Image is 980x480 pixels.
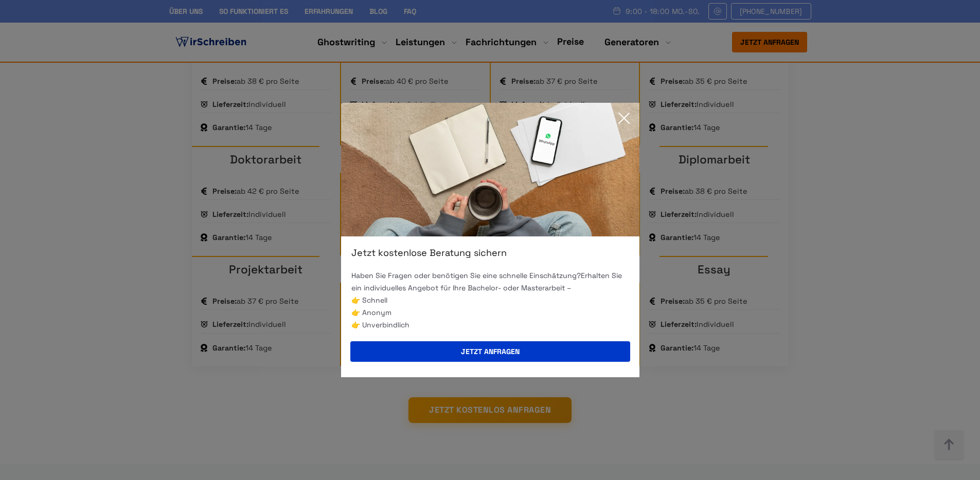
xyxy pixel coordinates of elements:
[341,103,639,236] img: exit
[350,341,630,362] button: Jetzt anfragen
[351,319,629,331] li: 👉 Unverbindlich
[351,294,629,306] li: 👉 Schnell
[341,247,639,259] div: Jetzt kostenlose Beratung sichern
[351,269,629,294] p: Haben Sie Fragen oder benötigen Sie eine schnelle Einschätzung? Erhalten Sie ein individuelles An...
[351,306,629,319] li: 👉 Anonym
